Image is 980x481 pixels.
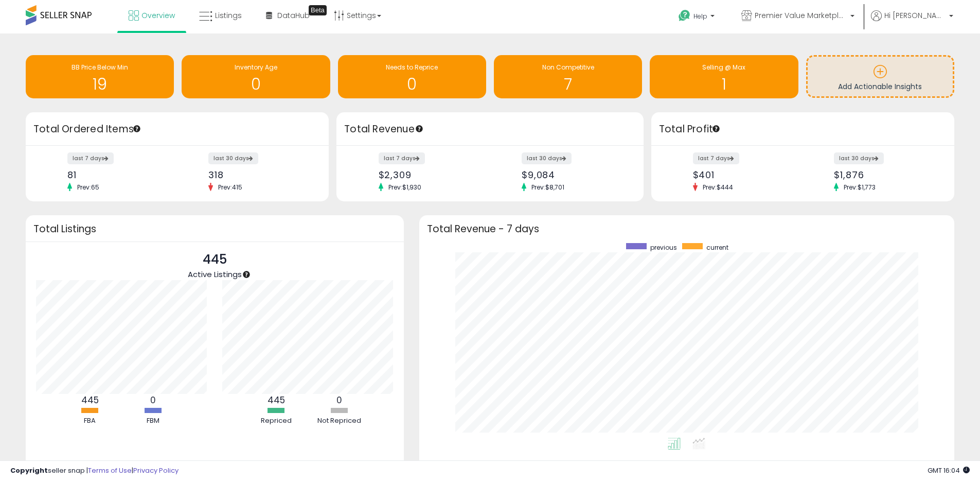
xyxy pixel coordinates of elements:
[838,81,922,92] span: Add Actionable Insights
[81,394,99,406] b: 445
[277,10,310,21] span: DataHub
[59,416,121,426] div: FBA
[88,466,132,475] a: Terms of Use
[188,250,242,269] p: 445
[343,76,481,93] h1: 0
[10,466,179,476] div: seller snap | |
[33,122,321,136] h3: Total Ordered Items
[386,63,438,72] span: Needs to Reprice
[834,152,884,164] label: last 30 days
[678,9,691,22] i: Get Help
[522,152,572,164] label: last 30 days
[182,55,330,98] a: Inventory Age 0
[693,169,795,180] div: $401
[693,152,739,164] label: last 7 days
[132,124,141,133] div: Tooltip anchor
[522,169,626,180] div: $9,084
[650,243,677,252] span: previous
[33,225,396,233] h3: Total Listings
[650,55,798,98] a: Selling @ Max 1
[526,183,569,192] span: Prev: $8,701
[383,183,426,192] span: Prev: $1,930
[188,269,242,280] span: Active Listings
[871,10,953,33] a: Hi [PERSON_NAME]
[427,225,947,233] h3: Total Revenue - 7 days
[213,183,247,192] span: Prev: 415
[309,5,327,15] div: Tooltip anchor
[494,55,642,98] a: Non Competitive 7
[26,55,174,98] a: BB Price Below Min 19
[698,183,738,192] span: Prev: $444
[834,169,936,180] div: $1,876
[141,10,175,21] span: Overview
[711,124,721,133] div: Tooltip anchor
[150,394,156,406] b: 0
[235,63,277,72] span: Inventory Age
[808,57,953,96] a: Add Actionable Insights
[379,152,425,164] label: last 7 days
[702,63,745,72] span: Selling @ Max
[839,183,881,192] span: Prev: $1,773
[133,466,179,475] a: Privacy Policy
[67,169,170,180] div: 81
[542,63,594,72] span: Non Competitive
[755,10,847,21] span: Premier Value Marketplace LLC
[72,183,104,192] span: Prev: 65
[655,76,793,93] h1: 1
[187,76,325,93] h1: 0
[499,76,637,93] h1: 7
[208,169,311,180] div: 318
[338,55,486,98] a: Needs to Reprice 0
[208,152,258,164] label: last 30 days
[884,10,946,21] span: Hi [PERSON_NAME]
[245,416,307,426] div: Repriced
[379,169,483,180] div: $2,309
[693,12,707,21] span: Help
[670,2,725,33] a: Help
[309,416,370,426] div: Not Repriced
[659,122,947,136] h3: Total Profit
[215,10,242,21] span: Listings
[10,466,48,475] strong: Copyright
[31,76,169,93] h1: 19
[242,270,251,279] div: Tooltip anchor
[72,63,128,72] span: BB Price Below Min
[415,124,424,133] div: Tooltip anchor
[336,394,342,406] b: 0
[67,152,114,164] label: last 7 days
[122,416,184,426] div: FBM
[268,394,285,406] b: 445
[706,243,728,252] span: current
[344,122,636,136] h3: Total Revenue
[928,466,970,475] span: 2025-10-6 16:04 GMT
